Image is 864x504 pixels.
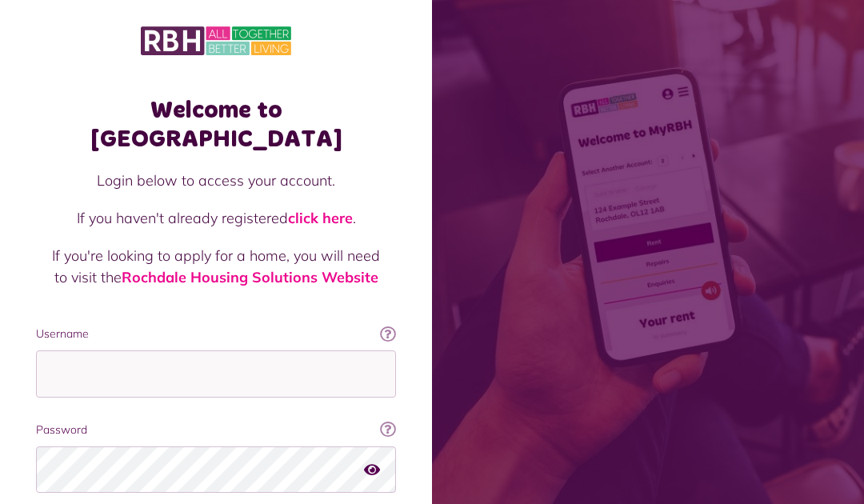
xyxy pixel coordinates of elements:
p: If you haven't already registered . [52,207,380,229]
a: Rochdale Housing Solutions Website [122,268,378,286]
img: MyRBH [141,24,291,58]
p: Login below to access your account. [52,170,380,191]
label: Username [36,326,396,342]
p: If you're looking to apply for a home, you will need to visit the [52,245,380,288]
a: click here [288,209,353,227]
h1: Welcome to [GEOGRAPHIC_DATA] [36,96,396,154]
label: Password [36,422,396,438]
